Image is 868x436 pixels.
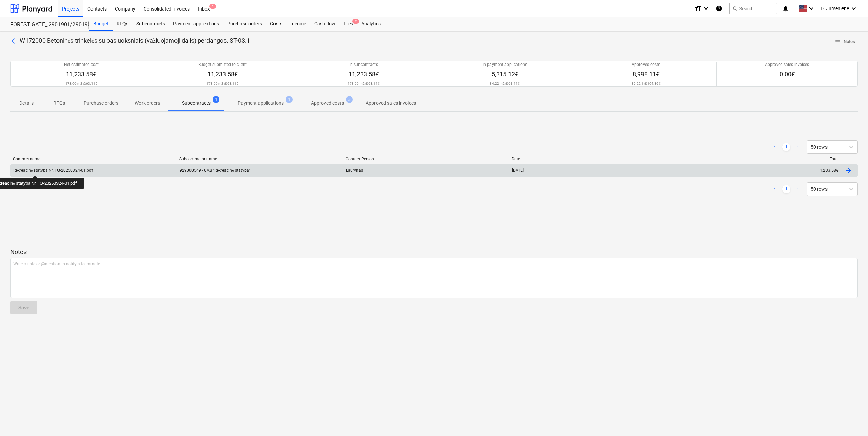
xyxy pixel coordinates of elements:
[206,81,238,86] p: 178.00 m2 @ 63.11€
[13,168,93,173] div: Rekreacinė statyba Nr. FG-20250324-01.pdf
[286,96,293,103] span: 1
[198,62,247,68] p: Budget submitted to client
[10,21,81,29] div: FOREST GATE_ 2901901/2901902/2901903
[349,62,378,68] p: In subcontracts
[632,81,661,86] p: 86.22 1 @ 104.36€
[179,157,340,161] div: Subcontractor name
[675,165,841,176] div: 11,233.58€
[177,165,343,176] div: 929000549 - UAB "Rekreacinė statyba"
[238,99,284,107] p: Payment applications
[834,403,868,436] iframe: Chat Widget
[678,157,839,161] div: Total
[346,96,353,103] span: 3
[182,99,211,107] p: Subcontracts
[10,248,858,256] p: Notes
[51,99,67,107] p: RFQs
[135,99,160,107] p: Work orders
[213,96,219,103] span: 1
[339,17,357,31] div: Files
[366,99,416,107] p: Approved sales invoices
[286,17,310,31] a: Income
[490,81,520,86] p: 84.22 m2 @ 63.11€
[113,17,132,31] a: RFQs
[310,17,339,31] a: Cash flow
[266,17,286,31] a: Costs
[209,4,216,9] span: 1
[782,143,790,151] a: Page 1 is your current page
[716,4,722,13] i: Knowledge base
[343,165,509,176] div: Laurynas
[10,37,18,45] span: arrow_back
[491,71,518,78] span: 5,315.12€
[84,99,118,107] p: Purchase orders
[64,62,99,68] p: Net estimated cost
[207,71,238,78] span: 11,233.58€
[512,157,672,161] div: Date
[339,17,357,31] a: Files2
[771,185,780,193] a: Previous page
[702,4,710,13] i: keyboard_arrow_down
[694,4,702,13] i: format_size
[483,62,527,68] p: In payment applications
[807,4,815,13] i: keyboard_arrow_down
[18,99,35,107] p: Details
[65,81,97,86] p: 178.00 m2 @ 63.11€
[729,3,777,14] button: Search
[66,71,96,78] span: 11,233.58€
[633,71,660,78] span: 8,998.11€
[311,99,344,107] p: Approved costs
[782,185,790,193] a: Page 1 is your current page
[793,143,801,151] a: Next page
[821,6,849,11] span: D. Jurseniene
[89,17,113,31] a: Budget
[850,4,858,13] i: keyboard_arrow_down
[765,62,809,68] p: Approved sales invoices
[832,37,858,47] button: Notes
[835,38,855,46] span: Notes
[632,62,660,68] p: Approved costs
[349,71,379,78] span: 11,233.58€
[782,4,789,13] i: notifications
[780,71,795,78] span: 0.00€
[357,17,385,31] a: Analytics
[13,157,174,161] div: Contract name
[793,185,801,193] a: Next page
[348,81,380,86] p: 178.00 m2 @ 63.11€
[346,157,506,161] div: Contact Person
[132,17,169,31] a: Subcontracts
[512,168,524,173] div: [DATE]
[352,19,359,24] span: 2
[732,6,738,11] span: search
[20,37,250,44] span: W172000 Betoninės trinkelės su pasluoksniais (važiuojamoji dalis) perdangos. ST-03.1
[169,17,223,31] a: Payment applications
[835,39,841,45] span: notes
[771,143,780,151] a: Previous page
[223,17,266,31] a: Purchase orders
